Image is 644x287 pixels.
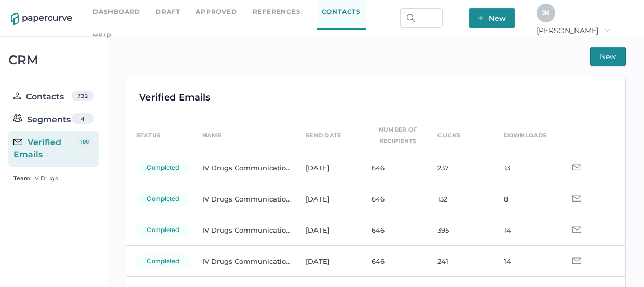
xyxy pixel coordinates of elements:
td: 13 [494,152,559,183]
td: 14 [494,214,559,246]
div: status [136,130,161,141]
td: [DATE] [295,152,361,183]
button: New [469,8,515,28]
span: New [600,47,616,66]
div: CRM [8,55,99,65]
span: New [478,8,506,28]
div: Contacts [13,91,64,103]
td: IV Drugs Communications [192,183,295,214]
input: Search Workspace [400,8,443,28]
i: arrow_right [604,26,611,34]
td: 646 [361,246,427,277]
img: email-icon-grey.d9de4670.svg [572,164,581,170]
a: Team: IV Drugs [13,172,58,184]
img: person.20a629c4.svg [13,92,21,99]
td: 646 [361,152,427,183]
span: IV Drugs [33,175,58,182]
span: [PERSON_NAME] [537,26,611,35]
td: IV Drugs Communications [192,214,295,246]
div: Verified Emails [13,136,75,161]
td: 237 [427,152,493,183]
div: 4 [72,113,94,124]
a: Draft [156,6,180,18]
td: IV Drugs Communications [192,152,295,183]
td: 14 [494,246,559,277]
img: email-icon-grey.d9de4670.svg [572,195,581,202]
td: [DATE] [295,214,361,246]
img: segments.b9481e3d.svg [13,114,22,122]
div: completed [136,161,190,175]
td: [DATE] [295,183,361,214]
td: 646 [361,183,427,214]
div: Segments [13,113,71,126]
img: email-icon-grey.d9de4670.svg [572,226,581,233]
img: email-icon-black.c777dcea.svg [13,139,22,145]
div: completed [136,254,190,268]
div: completed [136,223,190,237]
span: J K [542,9,550,17]
div: 732 [72,91,94,101]
td: 241 [427,246,493,277]
div: number of recipients [372,124,424,147]
a: References [253,6,301,18]
td: 8 [494,183,559,214]
div: Verified Emails [139,90,210,105]
img: papercurve-logo-colour.7244d18c.svg [11,13,72,25]
div: downloads [504,130,547,141]
td: [DATE] [295,246,361,277]
div: name [202,130,221,141]
td: 132 [427,183,493,214]
td: IV Drugs Communications [192,246,295,277]
div: clicks [437,130,460,141]
img: plus-white.e19ec114.svg [478,15,484,21]
td: 646 [361,214,427,246]
td: 395 [427,214,493,246]
div: completed [136,192,190,206]
img: email-icon-grey.d9de4670.svg [572,257,581,264]
a: Approved [196,6,237,18]
div: send date [306,130,341,141]
button: New [590,47,626,66]
img: search.bf03fe8b.svg [407,14,415,22]
div: help [93,30,112,41]
a: Dashboard [93,6,140,18]
div: 196 [75,136,94,147]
